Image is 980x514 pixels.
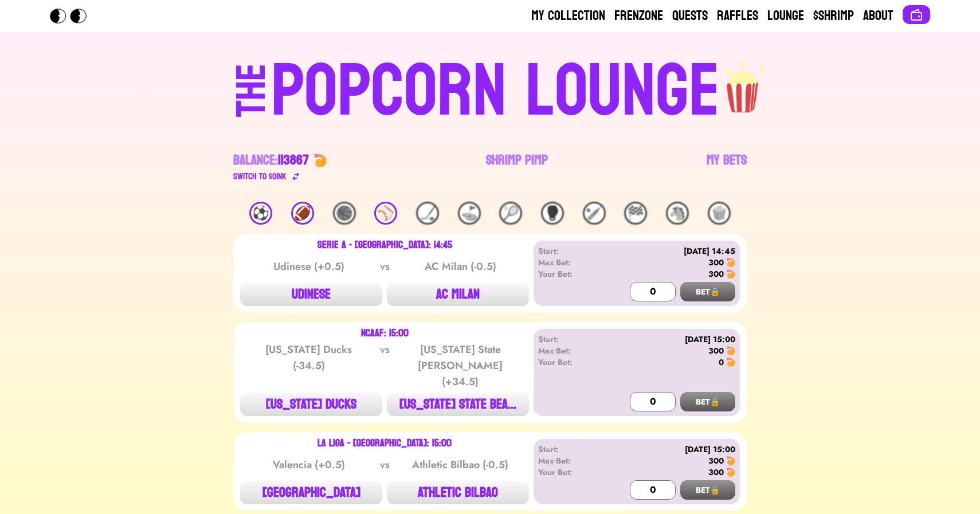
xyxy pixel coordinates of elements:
[666,202,689,225] div: 🐴
[137,50,843,128] a: THEPOPCORN LOUNGEpopcorn
[378,258,392,274] div: vs
[240,393,382,416] button: [US_STATE] DUCKS
[719,356,724,368] div: 0
[538,466,604,478] div: Your Bet:
[387,393,529,416] button: [US_STATE] STATE BEA...
[538,444,604,455] div: Start:
[726,346,735,355] img: 🍤
[317,439,452,448] div: La Liga - [GEOGRAPHIC_DATA]: 15:00
[604,333,735,345] div: [DATE] 15:00
[361,329,409,338] div: NCAAF: 15:00
[499,202,522,225] div: 🎾
[726,456,735,465] img: 🍤
[402,258,518,274] div: AC Milan (-0.5)
[680,392,735,411] button: BET🔒
[708,268,724,280] div: 300
[231,64,272,140] div: THE
[680,282,735,301] button: BET🔒
[708,345,724,356] div: 300
[708,466,724,478] div: 300
[458,202,481,225] div: ⛳️
[538,257,604,268] div: Max Bet:
[333,202,356,225] div: 🏀
[387,481,529,504] button: ATHLETIC BILBAO
[726,468,735,477] img: 🍤
[726,258,735,267] img: 🍤
[910,8,923,22] img: Connect wallet
[402,342,518,390] div: [US_STATE] State [PERSON_NAME] (+34.5)
[271,55,720,128] div: POPCORN LOUNGE
[416,202,439,225] div: 🏒
[708,202,731,225] div: 🍿
[604,444,735,455] div: [DATE] 15:00
[251,258,367,274] div: Udinese (+0.5)
[313,154,327,167] img: 🍤
[708,257,724,268] div: 300
[233,151,309,170] div: Balance:
[538,333,604,345] div: Start:
[374,202,397,225] div: ⚾️
[317,241,452,250] div: Serie A - [GEOGRAPHIC_DATA]: 14:45
[538,356,604,368] div: Your Bet:
[624,202,647,225] div: 🏁
[538,245,604,257] div: Start:
[720,50,767,115] img: popcorn
[717,7,758,25] a: Raffles
[583,202,606,225] div: 🏏
[680,480,735,500] button: BET🔒
[708,455,724,466] div: 300
[614,7,663,25] a: Frenzone
[486,151,548,183] a: Shrimp Pimp
[387,283,529,306] button: AC MILAN
[726,358,735,367] img: 🍤
[604,245,735,257] div: [DATE] 14:45
[251,342,367,390] div: [US_STATE] Ducks (-34.5)
[291,202,314,225] div: 🏈
[240,283,382,306] button: UDINESE
[538,268,604,280] div: Your Bet:
[672,7,708,25] a: Quests
[813,7,854,25] a: $Shrimp
[378,342,392,390] div: vs
[278,148,309,172] span: 113867
[378,457,392,473] div: vs
[251,457,367,473] div: Valencia (+0.5)
[233,170,287,183] div: Switch to $ OINK
[863,7,893,25] a: About
[50,9,96,23] img: Popcorn
[767,7,804,25] a: Lounge
[538,345,604,356] div: Max Bet:
[402,457,518,473] div: Athletic Bilbao (-0.5)
[538,455,604,466] div: Max Bet:
[707,151,747,183] a: My Bets
[240,481,382,504] button: [GEOGRAPHIC_DATA]
[249,202,272,225] div: ⚽️
[531,7,605,25] a: My Collection
[541,202,564,225] div: 🥊
[726,269,735,278] img: 🍤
